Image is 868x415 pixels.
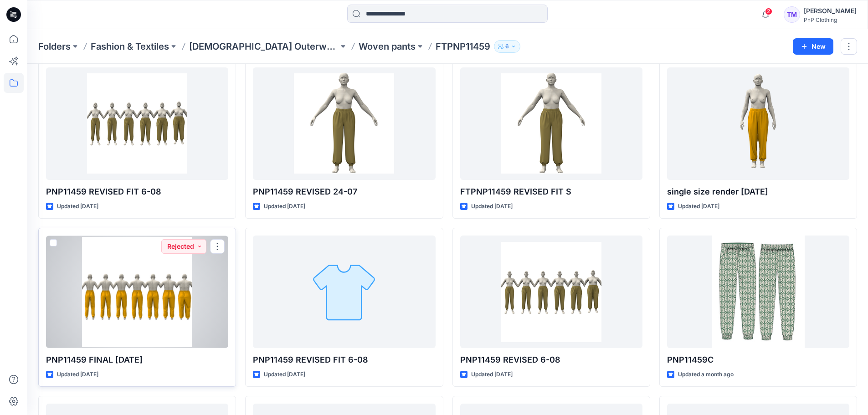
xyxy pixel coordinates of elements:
p: PNP11459 REVISED FIT 6-08 [253,354,435,366]
p: Updated a month ago [678,370,734,379]
span: 2 [765,8,772,15]
a: PNP11459 REVISED FIT 6-08 [253,236,435,348]
p: Updated [DATE] [57,370,98,379]
div: TM [784,6,800,23]
p: Updated [DATE] [264,202,305,211]
a: Fashion & Textiles [91,40,169,53]
p: single size render [DATE] [667,185,849,198]
a: single size render 8/07/25 [667,67,849,180]
p: Updated [DATE] [57,202,98,211]
p: 6 [505,41,509,51]
a: [DEMOGRAPHIC_DATA] Outerwear [189,40,339,53]
a: PNP11459 REVISED FIT 6-08 [46,67,228,180]
p: PNP11459C [667,354,849,366]
p: PNP11459 REVISED 24-07 [253,185,435,198]
button: New [793,38,833,55]
p: FTPNP11459 REVISED FIT S [460,185,642,198]
a: PNP11459 REVISED 24-07 [253,67,435,180]
a: PNP11459C [667,236,849,348]
p: Updated [DATE] [471,202,513,211]
p: PNP11459 REVISED 6-08 [460,354,642,366]
a: PNP11459 REVISED 6-08 [460,236,642,348]
p: Updated [DATE] [264,370,305,379]
a: PNP11459 FINAL 9/07/25 [46,236,228,348]
p: Updated [DATE] [471,370,513,379]
a: FTPNP11459 REVISED FIT S [460,67,642,180]
p: FTPNP11459 [436,40,490,53]
p: PNP11459 FINAL [DATE] [46,354,228,366]
p: Updated [DATE] [678,202,719,211]
a: Woven pants [359,40,416,53]
button: 6 [494,40,520,53]
a: Folders [38,40,71,53]
p: PNP11459 REVISED FIT 6-08 [46,185,228,198]
div: [PERSON_NAME] [804,5,857,16]
div: PnP Clothing [804,16,857,23]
